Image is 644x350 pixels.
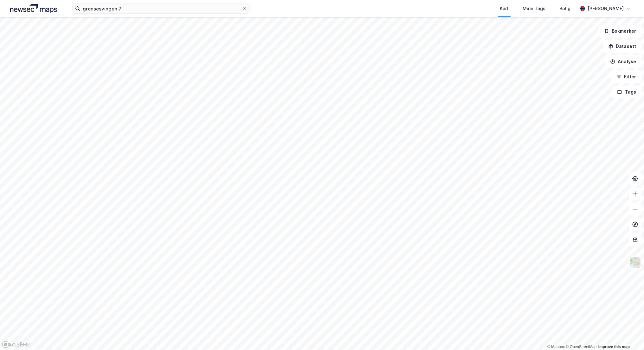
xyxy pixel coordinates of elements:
[612,320,644,350] iframe: Chat Widget
[80,4,242,13] input: Søk på adresse, matrikkel, gårdeiere, leietakere eller personer
[547,345,565,349] a: Mapbox
[598,345,630,349] a: Improve this map
[523,5,545,12] div: Mine Tags
[2,341,30,348] a: Mapbox homepage
[611,70,641,83] button: Filter
[605,55,641,68] button: Analyse
[603,40,641,53] button: Datasett
[566,345,596,349] a: OpenStreetMap
[588,5,624,12] div: [PERSON_NAME]
[612,86,641,98] button: Tags
[612,320,644,350] div: Kontrollprogram for chat
[599,25,641,37] button: Bokmerker
[629,256,641,268] img: Z
[559,5,570,12] div: Bolig
[10,4,57,13] img: logo.a4113a55bc3d86da70a041830d287a7e.svg
[500,5,509,12] div: Kart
